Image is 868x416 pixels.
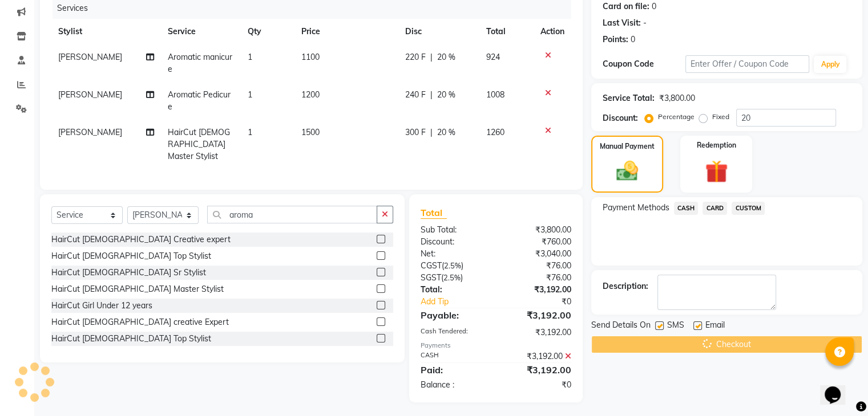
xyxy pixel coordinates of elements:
div: Points: [603,34,628,46]
span: | [430,51,433,63]
label: Fixed [712,112,729,122]
img: _gift.svg [698,157,735,186]
div: Payments [421,341,571,350]
span: SMS [667,319,684,333]
div: HairCut [DEMOGRAPHIC_DATA] Top Stylist [51,333,211,345]
div: Payable: [412,308,496,322]
th: Price [294,19,398,44]
span: 924 [486,52,500,62]
span: CUSTOM [732,202,765,215]
div: HairCut Girl Under 12 years [51,300,152,312]
span: 1 [248,127,252,137]
div: Balance : [412,379,496,391]
span: CARD [703,202,727,215]
span: 20 % [437,127,455,138]
span: 220 F [405,51,426,63]
th: Total [479,19,534,44]
span: 300 F [405,127,426,138]
div: Service Total: [603,92,655,104]
span: | [430,127,433,138]
div: Last Visit: [603,17,641,29]
div: Net: [412,248,496,260]
label: Manual Payment [600,141,655,152]
div: CASH [412,350,496,362]
span: 240 F [405,89,426,101]
div: ₹3,192.00 [496,284,580,296]
span: 1260 [486,127,504,137]
div: ₹3,192.00 [496,363,580,377]
span: Send Details On [591,319,651,333]
iframe: chat widget [820,370,857,405]
div: Coupon Code [603,58,685,70]
div: HairCut [DEMOGRAPHIC_DATA] Creative expert [51,234,231,246]
span: Aromatic Pedicure [168,89,231,112]
span: 2.5% [444,261,461,270]
div: HairCut [DEMOGRAPHIC_DATA] Top Stylist [51,250,211,262]
span: 1 [248,89,252,100]
span: 1500 [301,127,320,137]
div: ( ) [412,260,496,272]
div: ₹3,192.00 [496,350,580,362]
span: 20 % [437,51,455,63]
div: Discount: [603,112,638,124]
div: ₹0 [496,379,580,391]
span: CASH [674,202,699,215]
div: 0 [631,34,635,46]
div: ₹76.00 [496,260,580,272]
span: 1100 [301,52,320,62]
span: 1200 [301,89,320,100]
span: CGST [421,260,442,271]
div: ₹760.00 [496,236,580,248]
div: Description: [603,280,648,292]
div: HairCut [DEMOGRAPHIC_DATA] Master Stylist [51,283,224,295]
div: ₹3,040.00 [496,248,580,260]
div: ₹3,800.00 [659,92,695,104]
div: ₹0 [510,296,579,308]
input: Enter Offer / Coupon Code [685,55,810,73]
span: 1 [248,52,252,62]
div: HairCut [DEMOGRAPHIC_DATA] creative Expert [51,316,229,328]
th: Qty [241,19,294,44]
span: [PERSON_NAME] [58,89,122,100]
span: 2.5% [443,273,461,282]
span: HairCut [DEMOGRAPHIC_DATA] Master Stylist [168,127,230,161]
span: Email [705,319,725,333]
div: 0 [652,1,656,13]
div: ₹76.00 [496,272,580,284]
th: Stylist [51,19,161,44]
span: | [430,89,433,101]
div: ( ) [412,272,496,284]
div: ₹3,192.00 [496,308,580,322]
div: Cash Tendered: [412,327,496,338]
button: Apply [814,56,846,73]
th: Service [161,19,241,44]
th: Disc [398,19,479,44]
span: 20 % [437,89,455,101]
th: Action [534,19,571,44]
span: Payment Methods [603,202,669,214]
div: ₹3,192.00 [496,327,580,338]
div: ₹3,800.00 [496,224,580,236]
div: Paid: [412,363,496,377]
img: _cash.svg [609,158,645,183]
div: HairCut [DEMOGRAPHIC_DATA] Sr Stylist [51,267,206,279]
div: Discount: [412,236,496,248]
div: Sub Total: [412,224,496,236]
label: Redemption [697,140,736,150]
span: Total [421,207,447,219]
div: Card on file: [603,1,649,13]
span: [PERSON_NAME] [58,52,122,62]
div: Total: [412,284,496,296]
span: Aromatic manicure [168,52,232,74]
span: SGST [421,272,441,283]
span: 1008 [486,89,504,100]
label: Percentage [658,112,695,122]
input: Search or Scan [207,206,377,223]
span: [PERSON_NAME] [58,127,122,137]
a: Add Tip [412,296,510,308]
div: - [643,17,647,29]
